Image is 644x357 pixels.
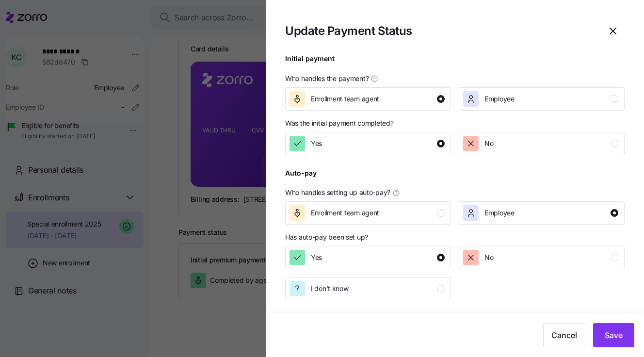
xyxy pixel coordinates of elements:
div: Initial payment [285,53,335,72]
span: Yes [311,139,322,148]
span: Yes [311,253,322,262]
span: Cancel [551,329,577,341]
span: No [484,139,493,148]
span: Has auto-pay been set up? [285,232,368,242]
h1: Update Payment Status [285,23,594,38]
span: Was the initial payment completed? [285,118,393,128]
button: Cancel [543,323,585,347]
span: Who handles setting up auto-pay? [285,188,390,197]
span: I don't know [311,284,349,293]
span: Save [605,329,623,341]
div: Auto-pay [285,168,317,186]
span: Who handles the payment? [285,74,369,83]
span: Employee [484,94,515,104]
span: No [484,253,493,262]
button: Save [593,323,634,347]
span: Enrollment team agent [311,208,379,218]
span: Employee [484,208,515,218]
span: Enrollment team agent [311,94,379,104]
